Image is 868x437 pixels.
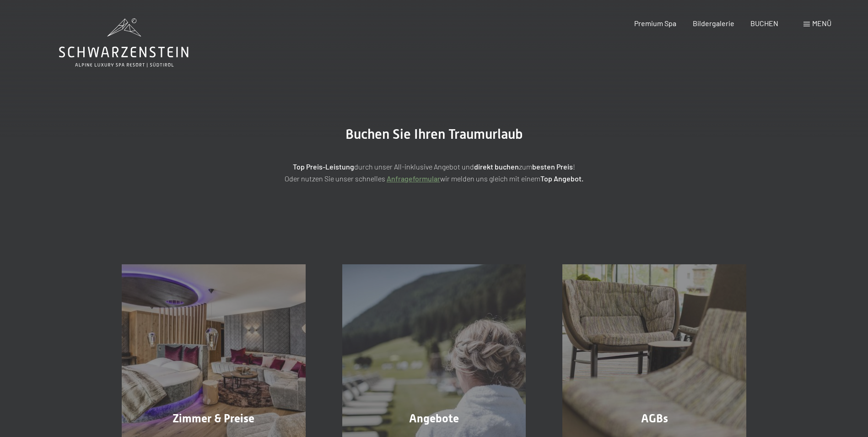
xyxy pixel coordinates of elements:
a: Premium Spa [634,19,676,27]
a: BUCHEN [750,19,778,27]
span: AGBs [641,412,668,425]
strong: Top Angebot. [540,174,583,183]
p: durch unser All-inklusive Angebot und zum ! Oder nutzen Sie unser schnelles wir melden uns gleich... [205,161,663,184]
strong: besten Preis [532,162,573,171]
span: Angebote [409,412,459,425]
span: Zimmer & Preise [173,412,254,425]
span: Buchen Sie Ihren Traumurlaub [345,126,523,142]
span: Menü [812,19,831,27]
a: Bildergalerie [693,19,734,27]
strong: Top Preis-Leistung [293,162,354,171]
strong: direkt buchen [474,162,519,171]
a: Anfrageformular [387,174,440,183]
